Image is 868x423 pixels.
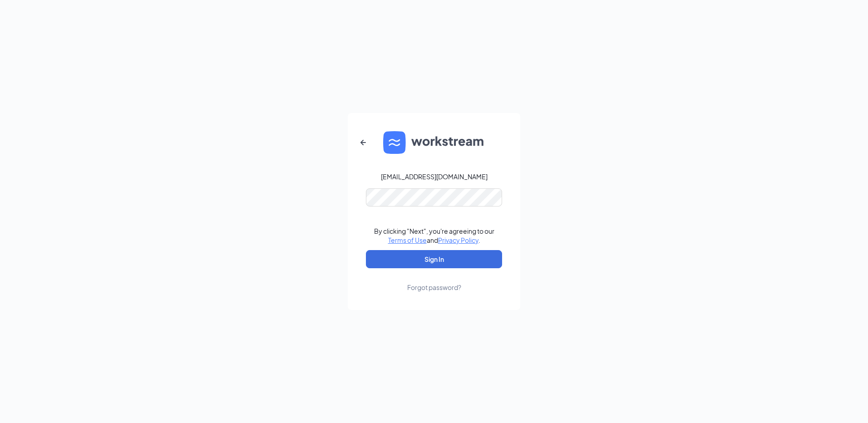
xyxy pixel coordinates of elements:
[388,236,427,244] a: Terms of Use
[381,172,488,181] div: [EMAIL_ADDRESS][DOMAIN_NAME]
[374,226,494,245] div: By clicking "Next", you're agreeing to our and .
[407,268,461,292] a: Forgot password?
[383,131,485,154] img: WS logo and Workstream text
[358,137,369,148] svg: ArrowLeftNew
[352,132,374,153] button: ArrowLeftNew
[438,236,478,244] a: Privacy Policy
[366,250,502,268] button: Sign In
[407,283,461,292] div: Forgot password?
